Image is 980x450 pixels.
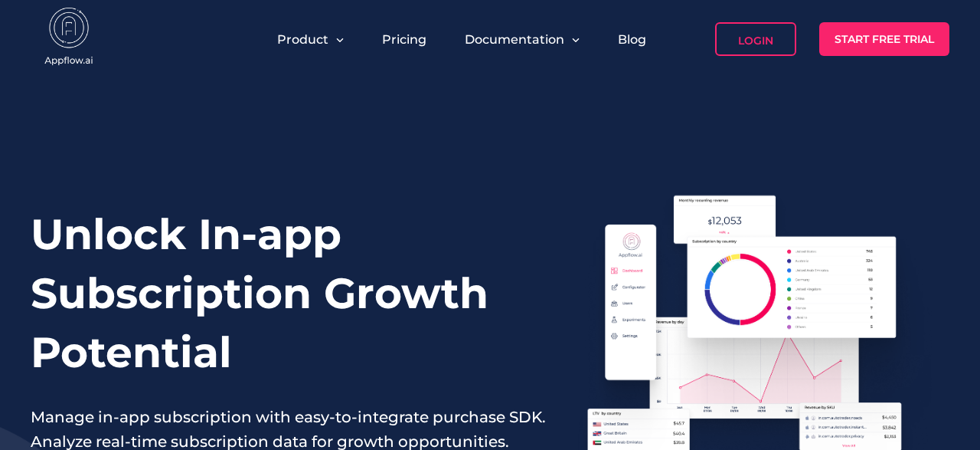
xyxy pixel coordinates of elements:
span: Product [277,32,328,47]
a: Start Free Trial [819,22,949,56]
a: Blog [618,32,646,47]
a: Login [715,22,796,56]
a: Pricing [382,32,426,47]
span: Documentation [465,32,564,47]
button: Product [277,32,344,47]
h1: Unlock In-app Subscription Growth Potential [31,205,547,382]
img: appflow.ai-logo [31,8,107,69]
button: Documentation [465,32,580,47]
